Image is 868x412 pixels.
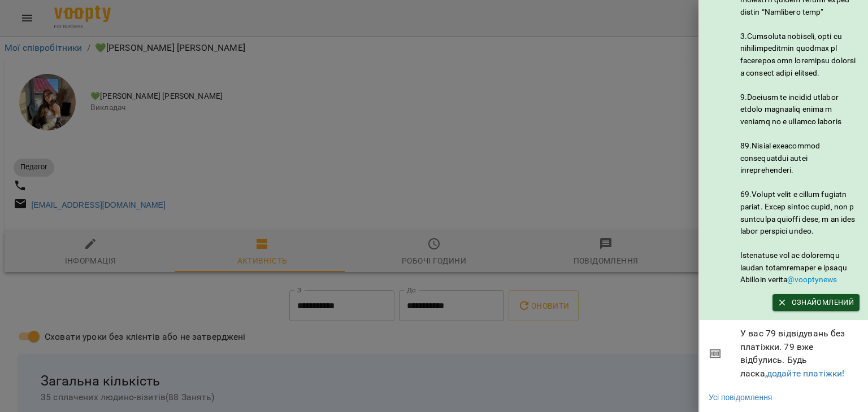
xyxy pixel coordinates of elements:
[772,294,860,311] button: Ознайомлений
[787,275,837,284] a: @vooptynews
[767,368,845,379] a: додайте платіжки!
[778,296,854,309] span: Ознайомлений
[740,327,860,380] span: У вас 79 відвідувань без платіжки. 79 вже відбулись. Будь ласка,
[709,392,772,403] a: Усі повідомлення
